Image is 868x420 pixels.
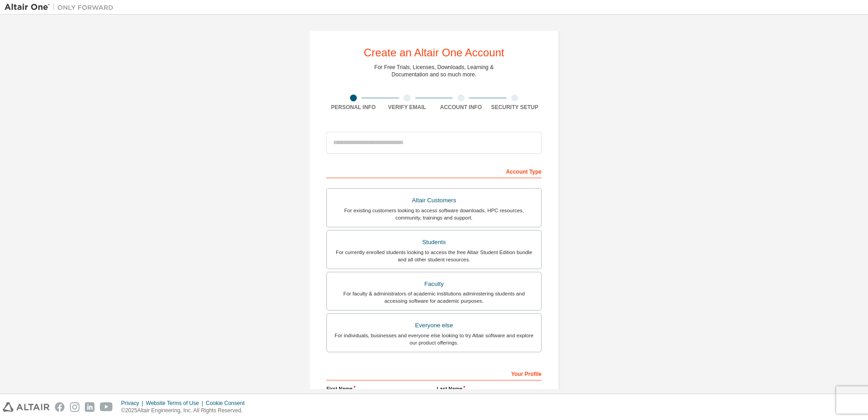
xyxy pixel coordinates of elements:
[121,400,146,407] div: Privacy
[332,278,536,290] div: Faculty
[488,104,542,111] div: Security Setup
[85,402,94,412] img: linkedin.svg
[332,236,536,249] div: Students
[326,385,431,392] label: First Name
[146,400,206,407] div: Website Terms of Use
[55,402,64,412] img: facebook.svg
[380,104,434,111] div: Verify Email
[375,64,494,78] div: For Free Trials, Licenses, Downloads, Learning & Documentation and so much more.
[332,290,536,305] div: For faculty & administrators of academic institutions administering students and accessing softwa...
[332,319,536,332] div: Everyone else
[437,385,542,392] label: Last Name
[326,104,380,111] div: Personal Info
[332,194,536,207] div: Altair Customers
[332,249,536,263] div: For currently enrolled students looking to access the free Altair Student Edition bundle and all ...
[121,407,250,415] p: © 2025 Altair Engineering, Inc. All Rights Reserved.
[332,207,536,221] div: For existing customers looking to access software downloads, HPC resources, community, trainings ...
[434,104,488,111] div: Account Info
[332,332,536,346] div: For individuals, businesses and everyone else looking to try Altair software and explore our prod...
[326,366,542,380] div: Your Profile
[364,47,504,58] div: Create an Altair One Account
[100,402,113,412] img: youtube.svg
[5,3,118,12] img: Altair One
[70,402,79,412] img: instagram.svg
[3,402,49,412] img: altair_logo.svg
[206,400,250,407] div: Cookie Consent
[326,164,542,178] div: Account Type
